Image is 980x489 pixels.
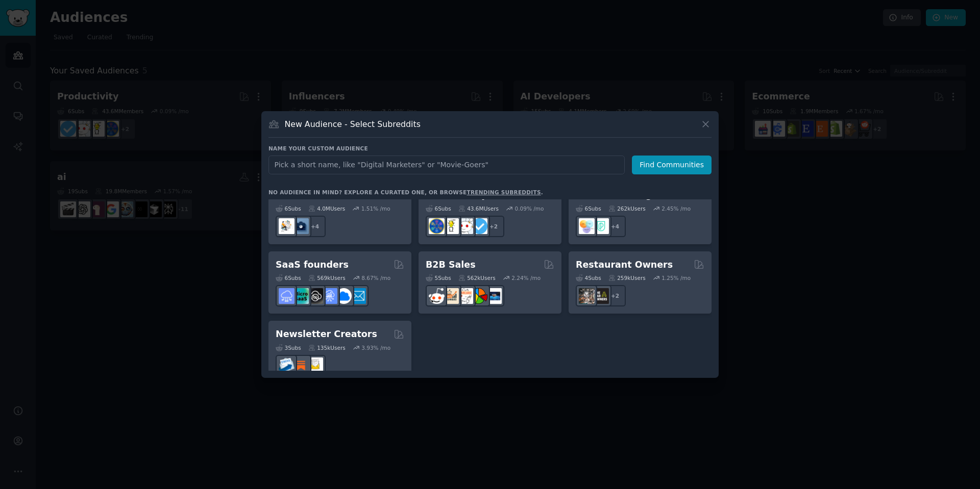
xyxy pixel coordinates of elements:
img: ProductMgmt [593,218,609,234]
button: Find Communities [632,156,712,174]
div: 135k Users [308,344,346,351]
h3: New Audience - Select Subreddits [285,119,421,130]
input: Pick a short name, like "Digital Marketers" or "Movie-Goers" [268,156,625,174]
div: 4.0M Users [308,205,346,212]
img: B2BSales [472,288,487,304]
div: No audience in mind? Explore a curated one, or browse . [268,189,543,196]
img: salestechniques [443,288,459,304]
div: 259k Users [608,274,646,281]
div: 5 Sub s [426,274,451,281]
div: 569k Users [308,274,346,281]
img: b2b_sales [457,288,473,304]
div: 43.6M Users [458,205,499,212]
h3: Name your custom audience [268,145,712,152]
h2: Newsletter Creators [276,328,377,341]
a: trending subreddits [467,189,541,195]
div: + 2 [483,216,504,237]
img: SaaSSales [322,288,337,304]
img: B_2_B_Selling_Tips [486,288,502,304]
img: lifehacks [443,218,459,234]
img: RemoteJobs [279,218,295,234]
div: 2.24 % /mo [511,274,541,281]
h2: Restaurant Owners [576,259,673,271]
img: sales [429,288,445,304]
div: 0.09 % /mo [515,205,544,212]
img: NoCodeSaaS [307,288,323,304]
h2: SaaS founders [276,259,349,271]
img: Substack [293,357,309,373]
img: work [293,218,309,234]
div: 262k Users [608,205,646,212]
img: SaaS_Email_Marketing [350,288,366,304]
div: 3 Sub s [276,344,301,351]
img: B2BSaaS [336,288,352,304]
img: SaaS [279,288,295,304]
div: 6 Sub s [576,205,601,212]
div: 4 Sub s [576,274,601,281]
div: 1.51 % /mo [361,205,390,212]
div: 6 Sub s [276,274,301,281]
img: LifeProTips [429,218,445,234]
div: 6 Sub s [426,205,451,212]
h2: B2B Sales [426,259,476,271]
div: 6 Sub s [276,205,301,212]
div: 8.67 % /mo [361,274,390,281]
img: Emailmarketing [279,357,295,373]
div: + 4 [604,216,626,237]
img: microsaas [293,288,309,304]
img: BarOwners [593,288,609,304]
div: 562k Users [458,274,496,281]
div: 3.93 % /mo [361,344,390,351]
img: restaurantowners [579,288,595,304]
div: 2.45 % /mo [661,205,691,212]
img: ProductManagement [579,218,595,234]
img: productivity [457,218,473,234]
img: getdisciplined [472,218,487,234]
div: + 4 [304,216,326,237]
div: 1.25 % /mo [661,274,691,281]
img: Newsletters [307,357,323,373]
div: + 2 [604,285,626,306]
